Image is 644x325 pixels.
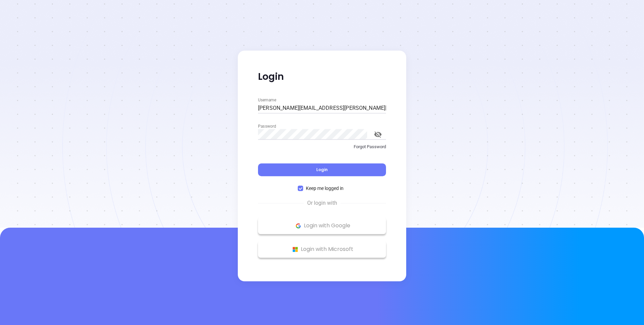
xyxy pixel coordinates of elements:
[258,241,386,258] button: Microsoft Logo Login with Microsoft
[258,163,386,176] button: Login
[316,167,328,172] span: Login
[258,143,386,156] a: Forgot Password
[261,221,383,231] p: Login with Google
[258,143,386,150] p: Forgot Password
[258,71,386,83] p: Login
[370,126,386,142] button: toggle password visibility
[261,244,383,254] p: Login with Microsoft
[258,124,276,128] label: Password
[291,245,299,254] img: Microsoft Logo
[258,217,386,234] button: Google Logo Login with Google
[304,199,341,207] span: Or login with
[258,98,276,102] label: Username
[303,185,346,192] span: Keep me logged in
[294,222,302,230] img: Google Logo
